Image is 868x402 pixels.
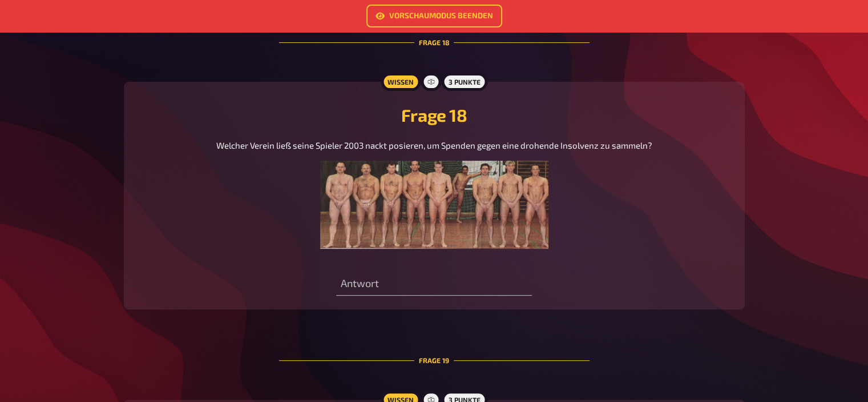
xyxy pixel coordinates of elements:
[381,73,421,91] div: Wissen
[138,105,731,125] h2: Frage 18
[216,140,652,150] span: Welcher Verein ließ seine Spieler 2003 nackt posieren, um Spenden gegen eine drohende Insolvenz z...
[442,73,487,91] div: 3 Punkte
[320,161,548,249] img: image
[336,273,532,296] input: Antwort
[279,10,590,75] div: Frage 18
[366,5,502,27] a: Vorschaumodus beenden
[279,328,590,393] div: Frage 19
